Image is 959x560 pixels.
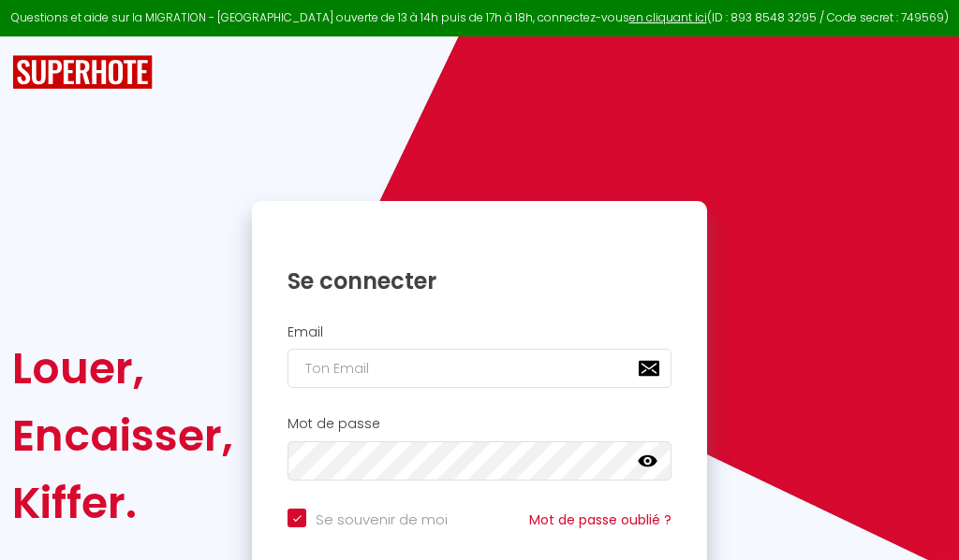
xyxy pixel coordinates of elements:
a: Mot de passe oublié ? [529,510,671,529]
img: SuperHote logo [12,55,153,90]
input: Ton Email [288,349,671,388]
div: Kiffer. [12,469,233,537]
div: Louer, [12,335,233,402]
h1: Se connecter [288,266,671,295]
a: en cliquant ici [629,9,707,25]
div: Encaisser, [12,402,233,469]
h2: Mot de passe [288,416,671,432]
h2: Email [288,324,671,340]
